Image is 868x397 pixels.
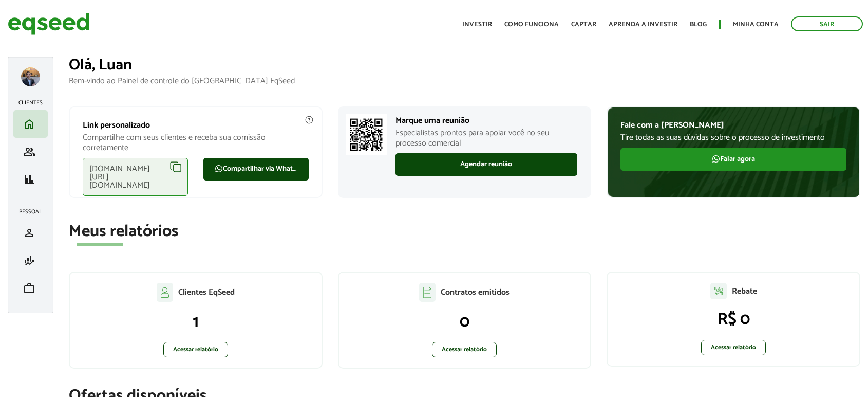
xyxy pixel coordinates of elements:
h2: Meus relatórios [69,223,860,241]
p: Bem-vindo ao Painel de controle do [GEOGRAPHIC_DATA] EqSeed [69,76,860,86]
img: agent-meulink-info2.svg [305,115,314,124]
a: group [16,146,45,158]
li: Investimento assistido [13,138,48,166]
a: Expandir menu [21,67,40,86]
p: Rebate [732,286,757,296]
img: agent-contratos.svg [419,283,436,302]
p: Marque uma reunião [395,116,578,125]
img: EqSeed [8,10,90,38]
img: agent-relatorio.svg [710,283,727,299]
a: Como funciona [504,21,559,28]
a: work [16,282,45,295]
a: Aprenda a investir [609,21,677,28]
a: Acessar relatório [432,342,497,357]
img: FaWhatsapp.svg [215,165,223,173]
p: Especialistas prontos para apoiar você no seu processo comercial [395,128,578,148]
h1: Olá, Luan [69,57,860,74]
p: R$ 0 [618,310,849,329]
a: Acessar relatório [163,342,228,357]
p: Contratos emitidos [441,287,510,297]
span: person [23,227,35,239]
a: Agendar reunião [395,153,578,176]
li: Início [13,110,48,138]
h2: Pessoal [13,209,48,215]
a: finance [16,173,45,186]
a: Sair [791,16,863,31]
img: agent-clientes.svg [157,283,173,301]
li: Meus relatórios [13,166,48,193]
a: home [16,118,45,130]
a: Falar agora [620,148,846,171]
div: [DOMAIN_NAME][URL][DOMAIN_NAME] [83,158,188,196]
a: Blog [690,21,707,28]
a: Investir [462,21,492,28]
img: FaWhatsapp.svg [712,155,720,163]
p: Fale com a [PERSON_NAME] [620,120,846,130]
a: Compartilhar via WhatsApp [203,158,309,181]
a: person [16,227,45,239]
li: Meu portfólio [13,275,48,302]
span: work [23,282,35,295]
p: 0 [349,312,580,332]
p: Link personalizado [83,120,309,130]
a: finance_mode [16,255,45,267]
span: group [23,146,35,158]
p: Compartilhe com seus clientes e receba sua comissão corretamente [83,133,309,152]
a: Acessar relatório [701,340,766,355]
a: Captar [571,21,596,28]
p: Tire todas as suas dúvidas sobre o processo de investimento [620,133,846,142]
p: 1 [80,312,311,332]
li: Meu perfil [13,219,48,247]
a: Minha conta [733,21,779,28]
img: Marcar reunião com consultor [346,114,387,155]
p: Clientes EqSeed [178,287,235,297]
li: Minha simulação [13,247,48,275]
span: home [23,118,35,130]
span: finance_mode [23,255,35,267]
span: finance [23,173,35,186]
h2: Clientes [13,100,48,106]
